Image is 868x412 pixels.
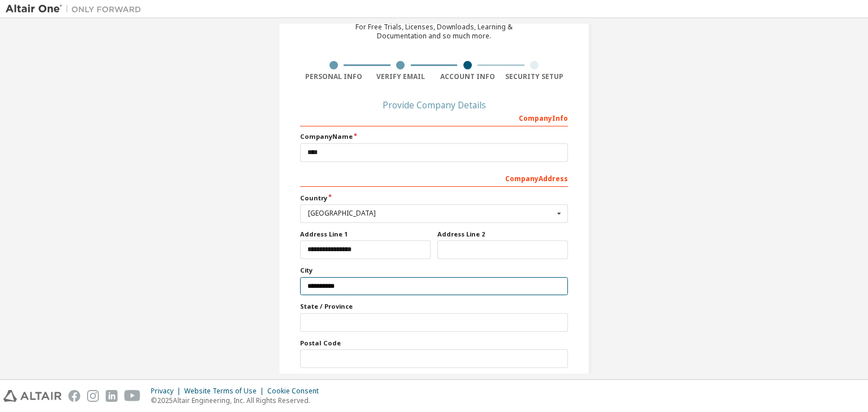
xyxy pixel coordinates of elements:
[308,210,554,217] div: [GEOGRAPHIC_DATA]
[184,387,267,396] div: Website Terms of Use
[3,390,62,402] img: altair_logo.svg
[300,72,367,81] div: Personal Info
[124,390,141,402] img: youtube.svg
[300,266,568,275] label: City
[300,302,568,311] label: State / Province
[300,102,568,108] div: Provide Company Details
[437,230,568,239] label: Address Line 2
[300,339,568,348] label: Postal Code
[300,169,568,187] div: Company Address
[434,72,501,81] div: Account Info
[300,108,568,126] div: Company Info
[501,72,568,81] div: Security Setup
[267,387,325,396] div: Cookie Consent
[151,396,325,405] p: © 2025 Altair Engineering, Inc. All Rights Reserved.
[68,390,80,402] img: facebook.svg
[355,23,513,41] div: For Free Trials, Licenses, Downloads, Learning & Documentation and so much more.
[106,390,118,402] img: linkedin.svg
[87,390,99,402] img: instagram.svg
[6,3,147,15] img: Altair One
[300,132,568,141] label: Company Name
[300,230,431,239] label: Address Line 1
[300,194,568,203] label: Country
[367,72,435,81] div: Verify Email
[151,387,184,396] div: Privacy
